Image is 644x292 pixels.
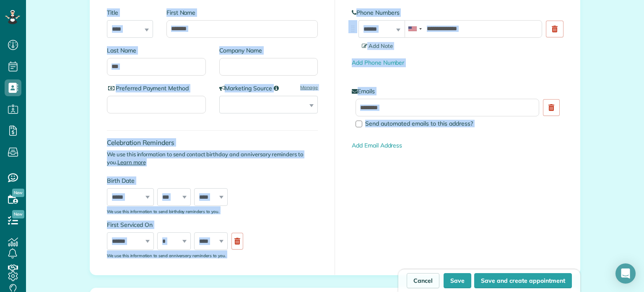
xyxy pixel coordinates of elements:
h4: Celebration Reminders [107,139,318,146]
label: First Serviced On [107,221,247,229]
a: Add Email Address [352,142,402,149]
a: Cancel [407,273,439,288]
label: Company Name [219,46,318,55]
label: Birth Date [107,176,247,185]
label: Emails [352,87,563,95]
a: Learn more [117,159,146,166]
p: We use this information to send contact birthday and anniversary reminders to you. [107,150,318,166]
a: Manage [300,84,318,91]
label: Preferred Payment Method [107,84,206,92]
div: Open Intercom Messenger [615,263,636,284]
label: First Name [166,8,318,17]
span: Send automated emails to this address? [365,120,473,127]
sub: We use this information to send anniversary reminders to you. [107,253,226,258]
label: Last Name [107,46,206,55]
label: Phone Numbers [352,8,563,17]
span: New [12,189,24,197]
div: United States: +1 [405,21,424,37]
sub: We use this information to send birthday reminders to you. [107,209,219,214]
label: Title [107,8,153,17]
button: Save and create appointment [474,273,572,288]
a: Add Phone Number [352,59,404,66]
img: drag_indicator-119b368615184ecde3eda3c64c821f6cf29d3e2b97b89ee44bc31753036683e5.png [348,24,357,33]
label: Marketing Source [219,84,318,92]
span: New [12,210,24,218]
button: Save [444,273,471,288]
span: Add Note [362,42,393,49]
